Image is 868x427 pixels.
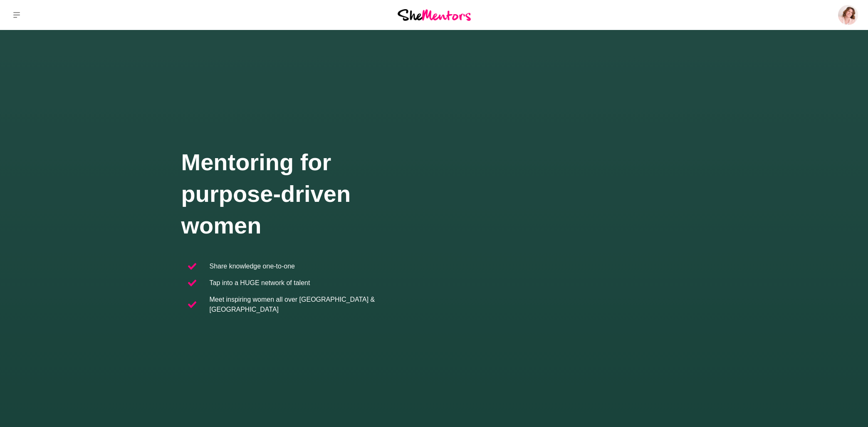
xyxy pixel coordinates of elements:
h1: Mentoring for purpose-driven women [181,146,434,241]
p: Meet inspiring women all over [GEOGRAPHIC_DATA] & [GEOGRAPHIC_DATA] [210,295,428,315]
img: She Mentors Logo [398,9,471,20]
p: Share knowledge one-to-one [210,261,295,271]
img: Amanda Greenman [838,5,858,25]
p: Tap into a HUGE network of talent [210,278,310,288]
